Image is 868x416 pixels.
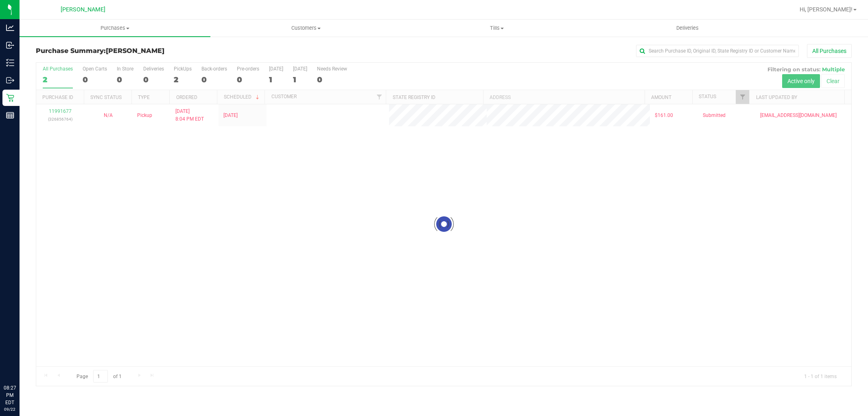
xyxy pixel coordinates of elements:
[211,24,401,32] span: Customers
[210,20,401,37] a: Customers
[6,41,14,49] inline-svg: Inbound
[106,47,164,55] span: [PERSON_NAME]
[401,20,592,37] a: Tills
[665,24,710,32] span: Deliveries
[6,24,14,32] inline-svg: Analytics
[402,24,592,32] span: Tills
[6,94,14,102] inline-svg: Retail
[20,24,210,32] span: Purchases
[4,406,16,412] p: 09/22
[8,351,33,375] iframe: Resource center
[6,76,14,84] inline-svg: Outbound
[6,111,14,119] inline-svg: Reports
[636,45,799,57] input: Search Purchase ID, Original ID, State Registry ID or Customer Name...
[807,44,852,58] button: All Purchases
[61,6,105,13] span: [PERSON_NAME]
[6,59,14,67] inline-svg: Inventory
[800,6,853,13] span: Hi, [PERSON_NAME]!
[20,20,210,37] a: Purchases
[592,20,783,37] a: Deliveries
[36,47,308,55] h3: Purchase Summary:
[4,384,16,406] p: 08:27 PM EDT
